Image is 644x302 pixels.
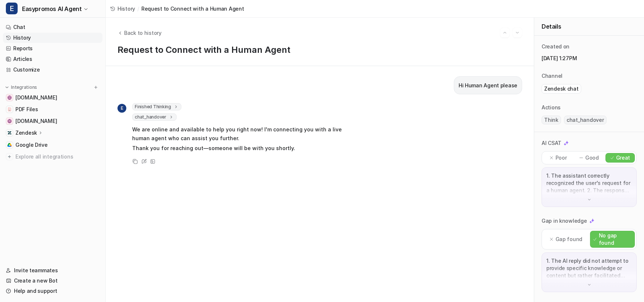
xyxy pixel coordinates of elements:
[7,119,12,123] img: www.easypromosapp.com
[587,282,592,287] img: down-arrow
[15,117,57,125] span: [DOMAIN_NAME]
[556,154,567,161] p: Poor
[513,28,522,37] button: Go to next session
[585,154,599,161] p: Good
[544,85,579,92] p: Zendesk chat
[3,65,102,75] a: Customize
[7,131,12,135] img: Zendesk
[15,94,57,101] span: [DOMAIN_NAME]
[616,154,630,161] p: Great
[515,29,520,36] img: Next session
[3,33,102,43] a: History
[546,172,632,194] p: 1. The assistant correctly recognized the user's request for a human agent. 2. The response was c...
[7,143,12,147] img: Google Drive
[124,29,162,37] span: Back to history
[132,103,181,110] span: Finished Thinking
[141,5,244,12] span: Request to Connect with a Human Agent
[3,104,102,114] a: PDF FilesPDF Files
[3,265,102,276] a: Invite teammates
[542,217,587,225] p: Gap in knowledge
[587,197,592,202] img: down-arrow
[132,125,347,143] p: We are online and available to help you right now! I'm connecting you with a live human agent who...
[459,81,517,90] p: Hi Human Agent please
[3,84,39,91] button: Integrations
[500,28,510,37] button: Go to previous session
[132,144,347,153] p: Thank you for reaching out—someone will be with you shortly.
[6,153,13,160] img: explore all integrations
[3,140,102,150] a: Google DriveGoogle Drive
[11,84,37,90] p: Integrations
[3,43,102,54] a: Reports
[542,55,637,62] p: [DATE] 1:27PM
[117,29,162,37] button: Back to history
[117,5,135,12] span: History
[137,5,139,12] span: /
[3,116,102,126] a: www.easypromosapp.com[DOMAIN_NAME]
[542,43,569,50] p: Created on
[556,236,582,243] p: Gap found
[542,104,561,111] p: Actions
[502,29,507,36] img: Previous session
[15,129,37,137] p: Zendesk
[6,3,18,14] span: E
[22,4,82,14] span: Easypromos AI Agent
[542,139,561,147] p: AI CSAT
[564,116,607,124] span: chat_handover
[3,92,102,103] a: easypromos-apiref.redoc.ly[DOMAIN_NAME]
[110,5,135,12] a: History
[132,113,177,121] span: chat_handover
[117,45,522,55] h1: Request to Connect with a Human Agent
[15,151,100,163] span: Explore all integrations
[7,107,12,112] img: PDF Files
[3,286,102,296] a: Help and support
[534,18,644,36] div: Details
[117,104,126,113] span: E
[3,54,102,64] a: Articles
[3,152,102,162] a: Explore all integrations
[15,106,38,113] span: PDF Files
[3,276,102,286] a: Create a new Bot
[7,95,12,100] img: easypromos-apiref.redoc.ly
[546,257,632,279] p: 1. The AI reply did not attempt to provide specific knowledge or content but rather facilitated c...
[542,72,562,80] p: Channel
[15,141,48,149] span: Google Drive
[599,232,632,247] p: No gap found
[93,85,98,90] img: menu_add.svg
[542,116,561,124] span: Think
[4,85,10,90] img: expand menu
[3,22,102,32] a: Chat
